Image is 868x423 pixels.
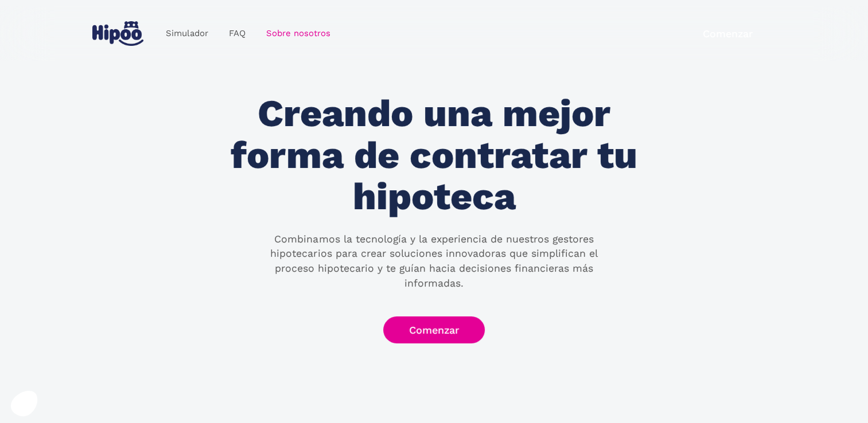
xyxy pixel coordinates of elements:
a: Comenzar [677,20,779,47]
a: FAQ [219,22,256,45]
a: Sobre nosotros [256,22,341,45]
a: home [90,17,146,50]
h1: Creando una mejor forma de contratar tu hipoteca [216,93,651,218]
p: Combinamos la tecnología y la experiencia de nuestros gestores hipotecarios para crear soluciones... [250,232,618,291]
a: Comenzar [383,316,485,343]
a: Simulador [155,22,219,45]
